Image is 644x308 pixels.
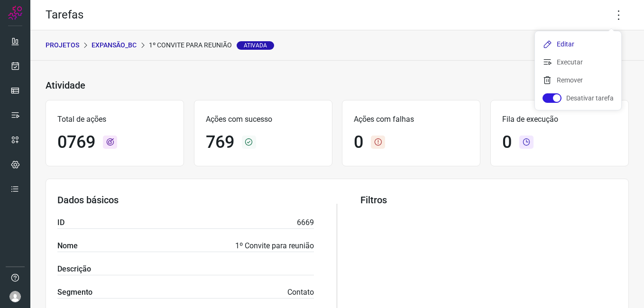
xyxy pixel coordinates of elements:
p: Ações com falhas [354,114,469,125]
img: avatar-user-boy.jpg [9,291,21,302]
li: Editar [535,36,621,52]
li: Desativar tarefa [535,91,621,106]
label: Nome [57,240,78,252]
h1: 769 [206,132,234,153]
p: 1º Convite para reunião [235,240,314,252]
li: Executar [535,54,621,70]
label: Segmento [57,287,92,298]
h1: 0 [502,132,512,153]
img: Logo [8,6,22,20]
h3: Filtros [360,194,617,206]
p: Ações com sucesso [206,114,321,125]
span: Ativada [237,41,274,50]
h2: Tarefas [46,8,83,22]
p: 1º Convite para reunião [149,40,274,50]
li: Remover [535,72,621,88]
label: ID [57,217,64,228]
p: PROJETOS [46,40,79,50]
h1: 0 [354,132,363,153]
p: Fila de execução [502,114,617,125]
p: Contato [287,287,314,298]
label: Descrição [57,263,91,275]
h1: 0769 [57,132,95,153]
h3: Atividade [46,80,85,91]
p: Expansão_BC [92,40,137,50]
p: Total de ações [57,114,172,125]
h3: Dados básicos [57,194,314,206]
p: 6669 [297,217,314,228]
